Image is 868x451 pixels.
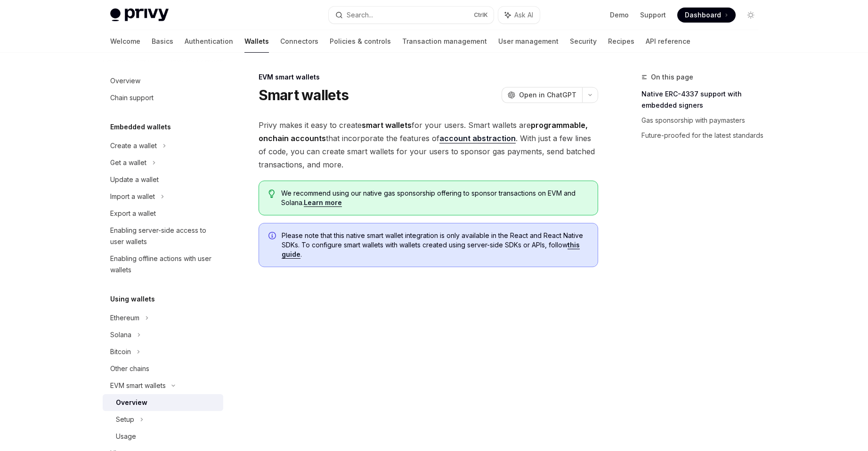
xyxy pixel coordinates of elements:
img: light logo [110,8,169,22]
div: Export a wallet [110,208,156,219]
span: Open in ChatGPT [519,90,576,100]
a: Authentication [185,30,233,53]
a: Other chains [103,360,223,377]
a: Overview [103,72,223,89]
a: Security [570,30,597,53]
button: Ask AI [498,7,540,24]
h5: Using wallets [110,293,155,305]
a: Export a wallet [103,205,223,222]
a: API reference [646,30,690,53]
button: Toggle dark mode [743,8,758,23]
a: Chain support [103,89,223,106]
h5: Embedded wallets [110,121,171,133]
div: Update a wallet [110,174,159,185]
div: Bitcoin [110,346,131,357]
svg: Info [268,232,278,241]
span: Dashboard [685,10,721,20]
svg: Tip [268,190,275,198]
div: Ethereum [110,312,139,324]
div: Create a wallet [110,140,157,151]
a: Gas sponsorship with paymasters [641,113,766,128]
strong: smart wallets [362,120,412,130]
span: Privy makes it easy to create for your users. Smart wallets are that incorporate the features of ... [259,119,598,171]
div: Get a wallet [110,157,146,168]
button: Open in ChatGPT [502,87,582,103]
a: Transaction management [402,30,487,53]
div: Enabling offline actions with user wallets [110,253,218,276]
a: Overview [103,394,223,411]
a: Enabling offline actions with user wallets [103,250,223,278]
div: EVM smart wallets [259,72,598,82]
a: Native ERC-4337 support with embedded signers [641,87,766,113]
div: Solana [110,329,131,340]
div: Overview [116,397,147,408]
div: Overview [110,75,140,87]
a: Support [640,10,666,20]
a: Usage [103,428,223,445]
span: On this page [651,71,693,83]
div: Enabling server-side access to user wallets [110,225,218,247]
a: Connectors [280,30,318,53]
a: Dashboard [677,8,736,23]
a: Enabling server-side access to user wallets [103,222,223,250]
a: Basics [152,30,173,53]
a: Future-proofed for the latest standards [641,128,766,143]
span: Ask AI [514,10,533,20]
a: Policies & controls [330,30,391,53]
div: Other chains [110,363,149,374]
div: Setup [116,414,134,425]
span: Please note that this native smart wallet integration is only available in the React and React Na... [282,231,588,259]
div: EVM smart wallets [110,380,166,391]
a: Recipes [608,30,634,53]
span: We recommend using our native gas sponsorship offering to sponsor transactions on EVM and Solana. [281,189,588,207]
a: account abstraction [439,134,516,143]
a: Wallets [244,30,269,53]
button: Search...CtrlK [329,7,494,24]
div: Search... [347,9,373,21]
a: User management [498,30,559,53]
a: Learn more [304,198,342,207]
span: Ctrl K [474,11,488,19]
a: Welcome [110,30,140,53]
div: Import a wallet [110,191,155,202]
div: Chain support [110,92,154,103]
a: Update a wallet [103,171,223,188]
a: Demo [610,10,629,20]
h1: Smart wallets [259,87,349,103]
div: Usage [116,431,136,442]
